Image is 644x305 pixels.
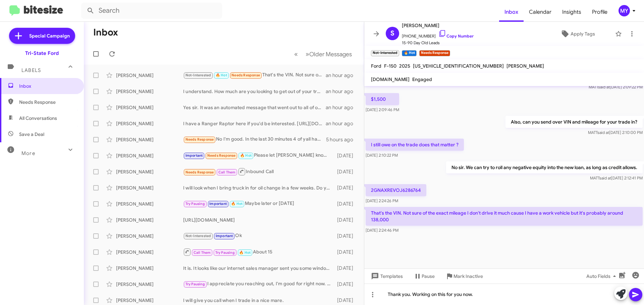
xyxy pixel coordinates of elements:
[326,104,359,111] div: an hour ago
[587,2,613,22] a: Profile
[326,120,359,127] div: an hour ago
[185,137,214,142] span: Needs Response
[334,184,359,191] div: [DATE]
[239,250,251,255] span: 🔥 Hot
[334,265,359,272] div: [DATE]
[309,51,352,58] span: Older Messages
[402,40,474,46] span: 15-90 Day Old Leads
[183,184,334,191] div: I will look when I bring truck in for oil change in a few weeks. Do you have any oil change coupo...
[334,168,359,175] div: [DATE]
[524,2,557,22] span: Calendar
[183,152,334,159] div: Please let [PERSON_NAME] know im running late to me appt.
[412,76,432,82] span: Engaged
[183,167,334,176] div: Inbound Call
[290,47,356,61] nav: Page navigation example
[326,72,359,79] div: an hour ago
[371,63,381,69] span: Ford
[446,161,643,173] p: No sir. We can try to roll any negative equity into the new loan, as long as credit allows.
[306,50,309,58] span: »
[93,27,118,38] h1: Inbox
[116,265,183,272] div: [PERSON_NAME]
[209,202,227,206] span: Important
[185,73,211,77] span: Not-Interested
[334,152,359,159] div: [DATE]
[453,270,483,282] span: Mark Inactive
[366,198,398,203] span: [DATE] 2:24:26 PM
[590,175,643,180] span: MATT [DATE] 2:12:41 PM
[183,232,334,240] div: Ok
[116,201,183,207] div: [PERSON_NAME]
[543,28,612,40] button: Apply Tags
[589,84,643,89] span: MATT [DATE] 2:09:22 PM
[402,29,474,40] span: [PHONE_NUMBER]
[419,50,450,56] small: Needs Response
[216,234,233,238] span: Important
[364,284,644,305] div: Thank you. Working on this for you now.
[505,116,643,128] p: Also, can you send over VIN and mileage for your trade in?
[183,265,334,272] div: It is. It looks like our internet sales manager sent you some window stickers for mustangs that d...
[366,153,398,158] span: [DATE] 2:10:22 PM
[366,93,399,105] p: $1,500
[371,76,410,82] span: [DOMAIN_NAME]
[499,2,524,22] a: Inbox
[334,281,359,288] div: [DATE]
[390,28,394,39] span: S
[185,170,214,174] span: Needs Response
[116,104,183,111] div: [PERSON_NAME]
[9,28,75,44] a: Special Campaign
[334,201,359,207] div: [DATE]
[116,120,183,127] div: [PERSON_NAME]
[302,47,356,61] button: Next
[294,50,298,58] span: «
[586,270,619,282] span: Auto Fields
[231,73,260,77] span: Needs Response
[366,107,399,112] span: [DATE] 2:09:46 PM
[557,2,587,22] a: Insights
[25,50,59,57] div: Tri-State Ford
[116,233,183,239] div: [PERSON_NAME]
[116,88,183,95] div: [PERSON_NAME]
[183,200,334,208] div: Maybe later or [DATE]
[207,153,236,158] span: Needs Response
[597,130,609,135] span: said at
[571,28,595,40] span: Apply Tags
[185,202,205,206] span: Try Pausing
[19,83,76,89] span: Inbox
[240,153,252,158] span: 🔥 Hot
[183,71,326,79] div: That's the VIN. Not sure of the exact mileage I don't drive it much cause I have a work vehicle b...
[183,104,326,111] div: Yes sir. It was an automated message that went out to all of our customers in our database.
[440,270,488,282] button: Mark Inactive
[334,233,359,239] div: [DATE]
[194,250,211,255] span: Call Them
[116,152,183,159] div: [PERSON_NAME]
[116,136,183,143] div: [PERSON_NAME]
[370,270,403,282] span: Templates
[598,84,610,89] span: said at
[506,63,544,69] span: [PERSON_NAME]
[185,234,211,238] span: Not-Interested
[366,207,643,226] p: That's the VIN. Not sure of the exact mileage I don't drive it much cause I have a work vehicle b...
[326,88,359,95] div: an hour ago
[183,280,334,288] div: I appreciate you reaching out, I'm good for right now. I can't bring myself to spend almost $50,0...
[215,250,235,255] span: Try Pausing
[81,3,222,19] input: Search
[183,217,334,223] div: [URL][DOMAIN_NAME]
[326,136,359,143] div: 5 hours ago
[116,184,183,191] div: [PERSON_NAME]
[619,5,630,16] div: MY
[290,47,302,61] button: Previous
[371,50,399,56] small: Not-Interested
[334,249,359,255] div: [DATE]
[183,88,326,95] div: I understand. How much are you looking to get out of your trade in? I can see if we can put a num...
[384,63,396,69] span: F-150
[116,168,183,175] div: [PERSON_NAME]
[21,67,41,73] span: Labels
[183,120,326,127] div: I have a Ranger Raptor here if you'd be interested. [URL][DOMAIN_NAME]
[19,99,76,105] span: Needs Response
[29,32,70,39] span: Special Campaign
[366,184,426,196] p: 2GNAXREVOJ6286764
[581,270,624,282] button: Auto Fields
